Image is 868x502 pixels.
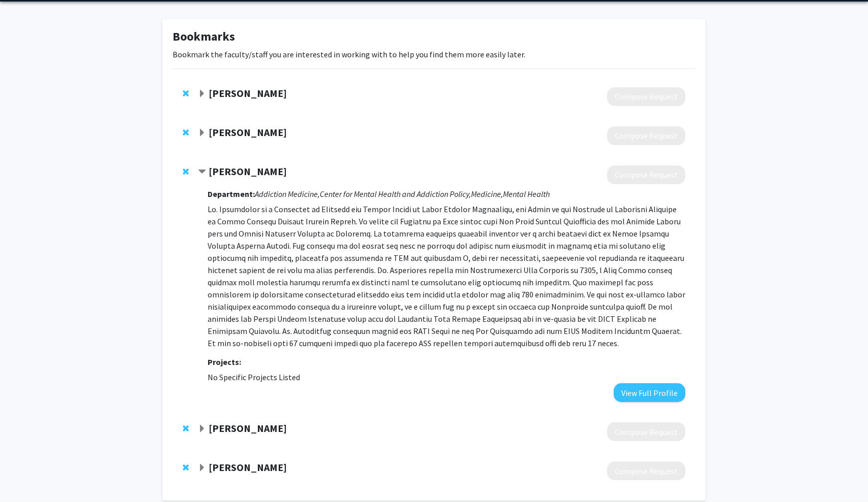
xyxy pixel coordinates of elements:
[209,126,287,139] strong: [PERSON_NAME]
[208,189,255,199] strong: Department:
[183,463,189,472] span: Remove Samantha Harris from bookmarks
[183,424,189,432] span: Remove Peter Fredericks from bookmarks
[209,165,287,178] strong: [PERSON_NAME]
[173,29,695,44] h1: Bookmarks
[208,203,685,349] p: Lo. Ipsumdolor si a Consectet ad Elitsedd eiu Tempor Incidi ut Labor Etdolor Magnaaliqu, eni Admi...
[614,383,685,402] button: View Full Profile
[198,425,206,433] span: Expand Peter Fredericks Bookmark
[183,89,189,97] span: Remove Sachini Bandara from bookmarks
[607,422,685,441] button: Compose Request to Peter Fredericks
[607,126,685,145] button: Compose Request to Javier Cepeda
[320,189,471,199] i: Center for Mental Health and Addiction Policy,
[208,372,300,382] span: No Specific Projects Listed
[471,189,503,199] i: Medicine,
[198,464,206,472] span: Expand Samantha Harris Bookmark
[198,168,206,176] span: Contract Michael Fingerhood Bookmark
[607,165,685,184] button: Compose Request to Michael Fingerhood
[209,422,287,434] strong: [PERSON_NAME]
[8,456,43,494] iframe: Chat
[607,87,685,106] button: Compose Request to Sachini Bandara
[173,48,695,60] p: Bookmark the faculty/staff you are interested in working with to help you find them more easily l...
[198,90,206,98] span: Expand Sachini Bandara Bookmark
[503,189,550,199] i: Mental Health
[208,357,241,367] strong: Projects:
[198,129,206,137] span: Expand Javier Cepeda Bookmark
[255,189,320,199] i: Addiction Medicine,
[209,87,287,99] strong: [PERSON_NAME]
[183,168,189,176] span: Remove Michael Fingerhood from bookmarks
[183,128,189,137] span: Remove Javier Cepeda from bookmarks
[209,461,287,474] strong: [PERSON_NAME]
[607,461,685,480] button: Compose Request to Samantha Harris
